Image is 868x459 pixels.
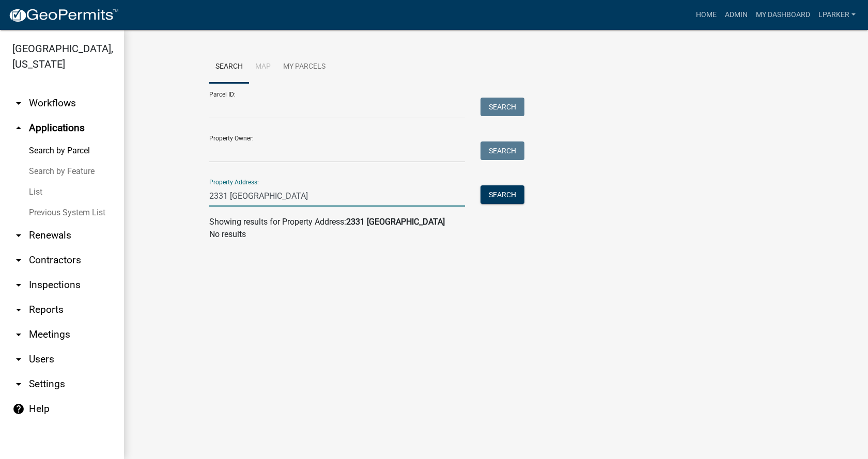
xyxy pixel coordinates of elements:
[12,378,25,390] i: arrow_drop_down
[12,304,25,316] i: arrow_drop_down
[721,5,752,25] a: Admin
[12,328,25,341] i: arrow_drop_down
[12,97,25,109] i: arrow_drop_down
[277,51,332,84] a: My Parcels
[209,216,783,228] div: Showing results for Property Address:
[12,279,25,291] i: arrow_drop_down
[209,51,249,84] a: Search
[481,185,524,204] button: Search
[481,98,524,116] button: Search
[481,141,524,160] button: Search
[12,122,25,134] i: arrow_drop_up
[12,254,25,266] i: arrow_drop_down
[692,5,721,25] a: Home
[12,403,25,415] i: help
[209,228,783,241] p: No results
[12,229,25,242] i: arrow_drop_down
[346,217,445,227] strong: 2331 [GEOGRAPHIC_DATA]
[12,353,25,366] i: arrow_drop_down
[752,5,814,25] a: My Dashboard
[814,5,860,25] a: lparker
